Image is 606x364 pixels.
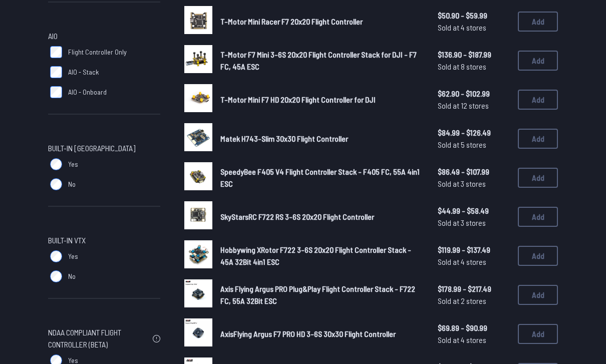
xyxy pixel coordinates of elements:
[438,127,510,139] span: $84.99 - $126.49
[518,129,558,149] button: Add
[184,6,212,37] a: image
[184,240,212,271] a: image
[220,50,417,71] span: T-Motor F7 Mini 3-6S 20x20 Flight Controller Stack for DJI - F7 FC, 45A ESC
[48,30,58,42] span: AIO
[184,318,212,346] img: image
[220,329,396,338] span: AxisFlying Argus F7 PRO HD 3-6S 30x30 Flight Controller
[438,178,510,190] span: Sold at 3 stores
[438,334,510,346] span: Sold at 4 stores
[438,295,510,307] span: Sold at 2 stores
[518,246,558,266] button: Add
[50,158,62,170] input: Yes
[50,46,62,58] input: Flight Controller Only
[220,245,411,266] span: Hobbywing XRotor F722 3-6S 20x20 Flight Controller Stack - 45A 32Bit 4in1 ESC
[220,133,422,145] a: Matek H743-Slim 30x30 Flight Controller
[438,10,510,22] span: $50.90 - $59.99
[220,166,422,190] a: SpeedyBee F405 V4 Flight Controller Stack - F405 FC, 55A 4in1 ESC
[184,123,212,154] a: image
[184,84,212,112] img: image
[220,283,422,307] a: Axis Flying Argus PRO Plug&Play Flight Controller Stack - F722 FC, 55A 32Bit ESC
[438,49,510,61] span: $136.90 - $187.99
[220,212,374,221] span: SkyStarsRC F722 RS 3-6S 20x20 Flight Controller
[184,201,212,229] img: image
[438,22,510,34] span: Sold at 4 stores
[50,86,62,98] input: AIO - Onboard
[184,84,212,115] a: image
[220,94,422,106] a: T-Motor Mini F7 HD 20x20 Flight Controller for DJI
[518,90,558,110] button: Add
[518,285,558,305] button: Add
[220,284,415,305] span: Axis Flying Argus PRO Plug&Play Flight Controller Stack - F722 FC, 55A 32Bit ESC
[184,162,212,193] a: image
[184,45,212,76] a: image
[68,67,99,77] span: AIO - Stack
[50,66,62,78] input: AIO - Stack
[438,61,510,73] span: Sold at 8 stores
[184,318,212,349] a: image
[220,134,348,143] span: Matek H743-Slim 30x30 Flight Controller
[48,142,135,154] span: Built-in [GEOGRAPHIC_DATA]
[184,201,212,232] a: image
[438,256,510,268] span: Sold at 4 stores
[220,167,420,188] span: SpeedyBee F405 V4 Flight Controller Stack - F405 FC, 55A 4in1 ESC
[68,159,78,169] span: Yes
[184,279,212,310] a: image
[50,178,62,190] input: No
[48,234,86,246] span: Built-in VTX
[438,283,510,295] span: $178.99 - $217.49
[68,87,107,97] span: AIO - Onboard
[48,326,149,350] span: NDAA Compliant Flight Controller (Beta)
[184,45,212,73] img: image
[220,16,422,28] a: T-Motor Mini Racer F7 20x20 Flight Controller
[220,95,376,104] span: T-Motor Mini F7 HD 20x20 Flight Controller for DJI
[518,324,558,344] button: Add
[68,251,78,261] span: Yes
[438,244,510,256] span: $119.99 - $137.49
[518,51,558,71] button: Add
[184,123,212,151] img: image
[438,166,510,178] span: $86.49 - $107.99
[184,279,212,307] img: image
[220,17,363,26] span: T-Motor Mini Racer F7 20x20 Flight Controller
[518,12,558,32] button: Add
[184,240,212,268] img: image
[518,168,558,188] button: Add
[68,179,76,189] span: No
[438,205,510,217] span: $44.99 - $58.49
[220,211,422,223] a: SkyStarsRC F722 RS 3-6S 20x20 Flight Controller
[50,250,62,262] input: Yes
[438,139,510,151] span: Sold at 5 stores
[68,271,76,281] span: No
[220,328,422,340] a: AxisFlying Argus F7 PRO HD 3-6S 30x30 Flight Controller
[438,217,510,229] span: Sold at 3 stores
[184,6,212,34] img: image
[50,270,62,282] input: No
[518,207,558,227] button: Add
[68,47,127,57] span: Flight Controller Only
[220,244,422,268] a: Hobbywing XRotor F722 3-6S 20x20 Flight Controller Stack - 45A 32Bit 4in1 ESC
[438,100,510,112] span: Sold at 12 stores
[438,88,510,100] span: $62.90 - $102.99
[438,322,510,334] span: $69.89 - $90.99
[220,49,422,73] a: T-Motor F7 Mini 3-6S 20x20 Flight Controller Stack for DJI - F7 FC, 45A ESC
[184,162,212,190] img: image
